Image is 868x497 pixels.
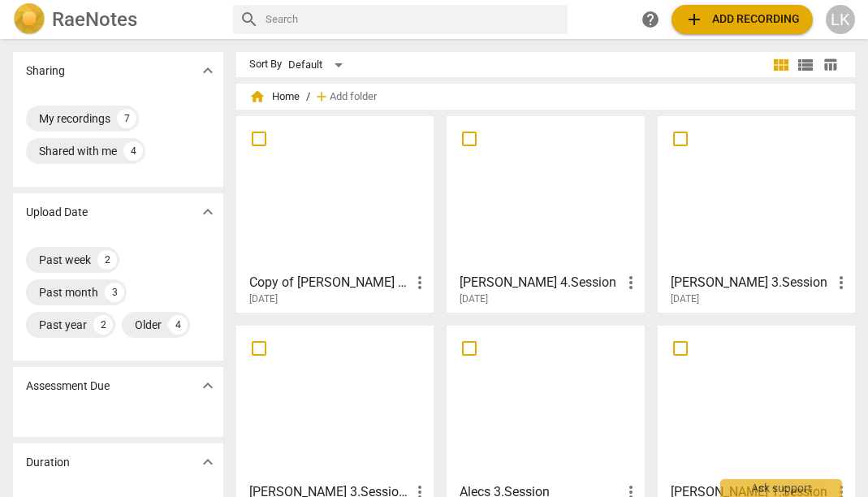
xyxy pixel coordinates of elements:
p: Sharing [26,63,65,80]
button: Show more [196,200,220,224]
p: Upload Date [26,204,88,221]
a: [PERSON_NAME] 3.Session[DATE] [663,122,849,305]
span: expand_more [198,376,218,395]
a: Help [636,5,665,34]
span: Add recording [684,10,800,29]
div: Ask support [720,479,842,497]
h3: Copy of Reid 4.Session [249,273,410,292]
span: help [641,10,660,29]
img: Logo [13,3,45,36]
div: Default [288,52,348,78]
span: [DATE] [249,292,278,306]
span: table_chart [823,57,838,72]
span: expand_more [198,202,218,222]
div: Sort By [249,58,282,71]
span: / [306,91,310,103]
a: LogoRaeNotes [13,3,220,36]
span: more_vert [621,273,641,292]
div: 2 [93,315,113,335]
span: expand_more [198,61,218,80]
div: My recordings [39,110,110,127]
span: add [313,89,330,105]
button: LK [826,5,855,34]
button: Show more [196,374,220,398]
div: 2 [97,250,117,270]
div: Past year [39,317,87,333]
div: Older [135,317,162,333]
span: Home [249,89,300,105]
div: 7 [117,109,136,128]
span: view_module [771,55,791,75]
span: search [240,10,259,29]
button: Tile view [769,53,793,77]
p: Duration [26,454,70,471]
button: Show more [196,450,220,474]
span: home [249,89,266,105]
div: 4 [168,315,188,335]
span: [DATE] [460,292,488,306]
p: Assessment Due [26,378,110,395]
span: expand_more [198,452,218,472]
div: 4 [123,141,143,161]
a: Copy of [PERSON_NAME] 4.Session[DATE] [242,122,428,305]
div: Past week [39,252,91,268]
h3: Reid 4.Session [460,273,620,292]
span: Add folder [330,91,377,103]
div: Shared with me [39,143,117,159]
button: Table view [818,53,842,77]
button: Show more [196,58,220,83]
span: add [684,10,704,29]
h3: Reid 3.Session [671,273,831,292]
button: List view [793,53,818,77]
input: Search [266,6,561,32]
span: [DATE] [671,292,699,306]
a: [PERSON_NAME] 4.Session[DATE] [452,122,638,305]
span: more_vert [831,273,851,292]
div: Past month [39,284,98,300]
span: more_vert [410,273,430,292]
h2: RaeNotes [52,8,137,31]
div: 3 [105,283,124,302]
button: Upload [672,5,813,34]
span: view_list [796,55,815,75]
